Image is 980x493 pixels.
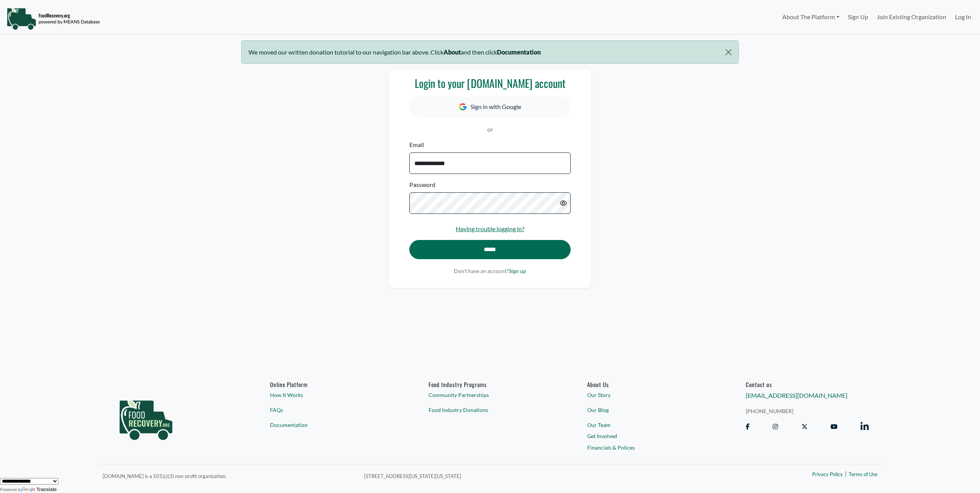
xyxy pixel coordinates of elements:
[270,391,393,399] a: How It Works
[497,48,541,56] b: Documentation
[364,471,682,480] p: [STREET_ADDRESS][US_STATE][US_STATE]
[872,9,950,25] a: Join Existing Organization
[270,421,393,429] a: Documentation
[409,267,571,275] p: Don't have an account?
[409,125,571,134] p: or
[111,381,180,454] img: food_recovery_green_logo-76242d7a27de7ed26b67be613a865d9c9037ba317089b267e0515145e5e51427.png
[746,407,869,415] a: [PHONE_NUMBER]
[409,77,571,90] h3: Login to your [DOMAIN_NAME] account
[409,96,571,117] button: Sign in with Google
[587,421,710,429] a: Our Team
[844,9,872,25] a: Sign Up
[778,9,843,25] a: About The Platform
[849,471,877,479] a: Terms of Use
[22,487,36,493] img: Google Translate
[429,391,551,399] a: Community Partnerships
[951,9,975,25] a: Log In
[409,140,424,149] label: Email
[587,432,710,440] a: Get Involved
[429,406,551,414] a: Food Industry Donations
[270,381,393,388] h6: Online Platform
[270,406,393,414] a: FAQs
[7,7,100,30] img: NavigationLogo_FoodRecovery-91c16205cd0af1ed486a0f1a7774a6544ea792ac00100771e7dd3ec7c0e58e41.png
[719,41,738,64] button: Close
[746,392,848,399] a: [EMAIL_ADDRESS][DOMAIN_NAME]
[409,180,435,189] label: Password
[456,225,524,232] a: Having trouble logging in?
[22,487,57,492] a: Translate
[459,103,467,111] img: Google Icon
[103,471,355,480] p: [DOMAIN_NAME] is a 501(c)(3) non-profit organization.
[746,381,869,388] h6: Contact us
[845,469,847,478] span: |
[812,471,843,479] a: Privacy Policy
[444,48,461,56] b: About
[509,268,526,274] a: Sign up
[241,40,739,64] div: We moved our written donation tutorial to our navigation bar above. Click and then click
[587,391,710,399] a: Our Story
[587,443,710,452] a: Financials & Polices
[587,406,710,414] a: Our Blog
[587,381,710,388] a: About Us
[429,381,551,388] h6: Food Industry Programs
